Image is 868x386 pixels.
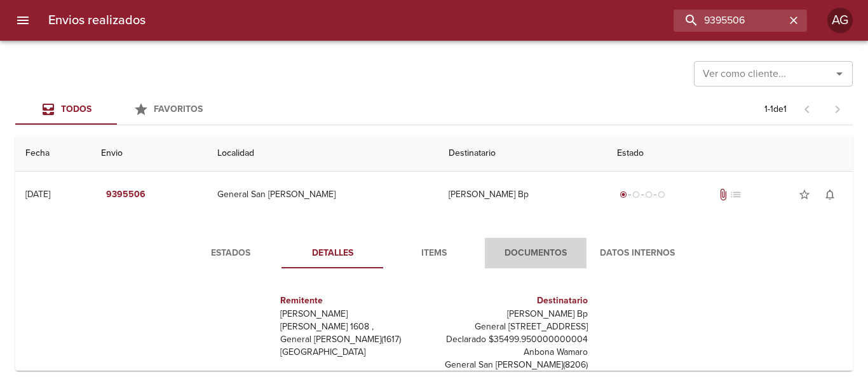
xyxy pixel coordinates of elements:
div: Tabs Envios [15,94,219,125]
h6: Envios realizados [48,10,146,31]
p: 1 - 1 de 1 [764,103,787,116]
input: buscar [674,10,785,32]
p: General San [PERSON_NAME] ( 8206 ) [439,359,588,371]
em: 9395506 [106,187,146,203]
h6: Destinatario [439,294,588,308]
p: General [STREET_ADDRESS] Declarado $35499.950000000004 Anbona Wamaro [439,321,588,359]
td: [PERSON_NAME] Bp [438,172,607,217]
p: [PERSON_NAME] [280,308,429,321]
span: Pagina siguiente [822,94,853,125]
span: notifications_none [824,188,836,201]
th: Localidad [207,135,438,172]
span: Detalles [289,245,376,261]
span: radio_button_unchecked [658,191,665,198]
button: Agregar a favoritos [792,182,817,207]
span: Pagina anterior [792,102,822,115]
th: Fecha [15,135,91,172]
div: [DATE] [25,189,50,200]
div: Abrir información de usuario [827,8,853,33]
span: Todos [61,104,92,114]
span: star_border [798,188,811,201]
div: Tabs detalle de guia [180,238,688,268]
span: Datos Internos [594,245,681,261]
span: Favoritos [154,104,203,114]
span: Items [391,245,477,261]
th: Destinatario [438,135,607,172]
span: Tiene documentos adjuntos [717,188,729,201]
h6: Remitente [280,294,429,308]
span: Estados [187,245,274,261]
p: [GEOGRAPHIC_DATA] [280,346,429,359]
p: [PERSON_NAME] Bp [439,308,588,321]
span: No tiene pedido asociado [729,188,742,201]
span: Documentos [492,245,579,261]
div: Generado [617,188,668,201]
p: General [PERSON_NAME] ( 1617 ) [280,333,429,346]
span: radio_button_unchecked [645,191,653,198]
button: 9395506 [101,183,151,207]
p: [PERSON_NAME] 1608 , [280,321,429,333]
button: menu [8,5,38,36]
th: Envio [91,135,208,172]
button: Activar notificaciones [817,182,843,207]
div: AG [827,8,853,33]
span: radio_button_checked [620,191,627,198]
span: radio_button_unchecked [632,191,640,198]
td: General San [PERSON_NAME] [207,172,438,217]
button: Abrir [831,65,848,83]
th: Estado [607,135,853,172]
